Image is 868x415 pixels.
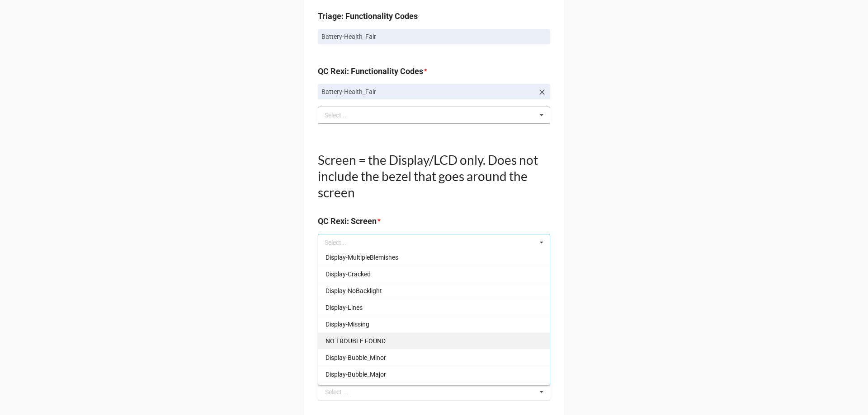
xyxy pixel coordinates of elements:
[318,65,423,78] label: QC Rexi: Functionality Codes
[325,321,369,328] span: Display-Missing
[325,337,386,345] span: NO TROUBLE FOUND
[325,270,371,278] span: Display-Cracked
[318,152,550,201] h1: Screen = the Display/LCD only. Does not include the bezel that goes around the screen
[325,304,363,311] span: Display-Lines
[321,87,534,96] p: Battery-Health_Fair
[325,287,382,294] span: Display-NoBacklight
[321,32,547,41] p: Battery-Health_Fair
[322,110,361,120] div: Select ...
[325,389,349,395] div: Select ...
[325,354,386,361] span: Display-Bubble_Minor
[318,10,418,23] label: Triage: Functionality Codes
[325,371,386,378] span: Display-Bubble_Major
[318,215,377,228] label: QC Rexi: Screen
[325,254,398,261] span: Display-MultipleBlemishes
